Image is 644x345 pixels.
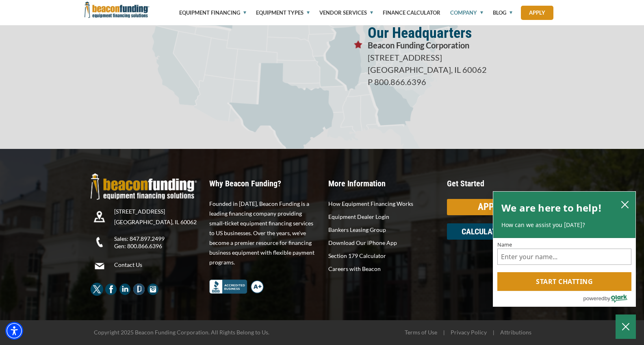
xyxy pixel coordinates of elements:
a: Careers with Beacon [328,264,435,274]
p: Beacon Funding Corporation [368,39,554,51]
img: Beacon Funding location [91,208,108,225]
p: [STREET_ADDRESS] [114,208,203,215]
a: Terms of Use [405,329,437,336]
img: Beacon Funding LinkedIn [119,283,132,296]
a: Attributions [500,329,531,336]
label: Name [497,242,631,247]
span: powered [583,293,604,304]
p: [GEOGRAPHIC_DATA], IL 60062 [114,218,203,226]
h2: We are here to help! [501,200,602,216]
div: olark chatbox [493,191,636,307]
button: Close Chatbox [616,314,636,339]
img: Better Business Bureau Complaint Free A+ Rating Beacon Funding [209,279,264,294]
p: [STREET_ADDRESS] [GEOGRAPHIC_DATA], IL 60062 P 800.866.6396 [368,51,554,88]
div: Accessibility Menu [5,322,23,340]
img: Beacon Funding Phone [91,233,108,251]
a: Section 179 Calculator [328,251,435,261]
span: | [438,329,449,336]
span: Copyright 2025 Beacon Funding Corporation. All Rights Belong to Us. [94,329,269,336]
a: Beacon Funding Corporation [85,6,150,13]
p: Get Started [447,179,554,188]
a: Download Our iPhone App [328,238,435,248]
input: Name [497,249,631,265]
p: Why Beacon Funding? [209,179,316,188]
a: APPLY NOW [447,199,554,215]
img: Beacon Funding Instagram [147,283,160,296]
span: | [488,329,499,336]
img: Beacon Funding Logo [91,173,197,200]
p: More Information [328,179,435,188]
a: Apply [521,6,553,20]
img: Beacon Funding Corporation [85,2,150,18]
span: by [605,293,610,304]
a: Better Business Bureau Complaint Free A+ Rating Beacon Funding - open in a new tab [209,278,264,285]
p: Our Headquarters [368,27,554,39]
a: Privacy Policy [451,329,487,336]
img: Beacon Funding Glassdoor [132,283,145,296]
p: Sales: 847.897.2499 Gen: 800.866.6396 [114,235,203,250]
button: Start chatting [497,272,631,291]
a: Contact Us [114,261,203,269]
a: CALCULATE PAYMENTS [447,223,554,240]
a: Beacon Funding Facebook - open in a new tab [104,286,117,292]
a: Bankers Leasing Group [328,225,435,235]
p: How can we assist you [DATE]? [501,221,627,229]
p: Founded in [DATE], Beacon Funding is a leading financing company providing small-ticket equipment... [209,199,316,267]
a: Powered by Olark [583,291,635,306]
a: Beacon Funding Instagram - open in a new tab [147,286,160,292]
a: Beacon Funding Glassdoor - open in a new tab [132,286,145,292]
img: Beacon Funding Facebook [104,283,117,296]
a: Beacon Funding LinkedIn - open in a new tab [119,286,132,292]
a: Beacon Funding twitter - open in a new tab [91,286,104,292]
button: close chatbox [618,199,631,211]
a: How Equipment Financing Works [328,199,435,209]
a: Equipment Dealer Login [328,212,435,222]
img: Beacon Funding Email [91,257,108,275]
img: Beacon Funding twitter [91,283,104,296]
